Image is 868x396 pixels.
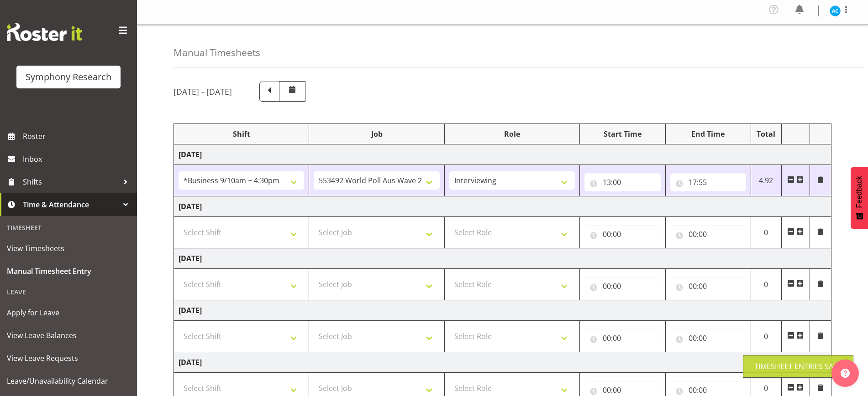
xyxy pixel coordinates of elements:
td: [DATE] [174,300,831,321]
span: Apply for Leave [7,306,130,319]
span: View Leave Requests [7,351,130,365]
td: 0 [751,269,781,300]
div: Start Time [584,129,660,139]
span: Feedback [855,176,863,208]
div: Job [314,129,439,139]
input: Click to select... [670,277,746,295]
input: Click to select... [584,173,660,191]
a: Manual Timesheet Entry [2,260,135,283]
span: View Leave Balances [7,329,130,342]
td: [DATE] [174,144,831,165]
div: Timesheet [2,218,135,237]
span: Roster [23,129,132,143]
span: Leave/Unavailability Calendar [7,374,130,388]
div: Timesheet Entries Save [754,361,842,372]
div: Role [449,129,575,139]
div: Leave [2,283,135,301]
input: Click to select... [670,329,746,347]
div: Symphony Research [26,70,111,84]
td: 0 [751,217,781,248]
a: Apply for Leave [2,301,135,324]
td: 0 [751,321,781,352]
div: Shift [179,129,304,139]
span: Shifts [23,175,119,189]
input: Click to select... [670,225,746,243]
img: Rosterit website logo [7,23,82,41]
input: Click to select... [670,173,746,191]
img: help-xxl-2.png [841,369,850,378]
td: 4.92 [751,165,781,196]
img: abbey-craib10174.jpg [830,5,841,16]
td: [DATE] [174,196,831,217]
button: Feedback - Show survey [851,167,868,229]
input: Click to select... [584,277,660,295]
span: Manual Timesheet Entry [7,264,130,278]
h5: [DATE] - [DATE] [174,87,232,97]
h4: Manual Timesheets [174,47,260,58]
span: View Timesheets [7,242,130,255]
td: [DATE] [174,248,831,269]
td: [DATE] [174,352,831,373]
a: View Leave Balances [2,324,135,347]
input: Click to select... [584,329,660,347]
span: Time & Attendance [23,198,119,211]
span: Inbox [23,152,132,166]
a: Leave/Unavailability Calendar [2,370,135,392]
input: Click to select... [584,225,660,243]
div: Total [756,129,777,139]
a: View Leave Requests [2,347,135,370]
div: End Time [670,129,746,139]
a: View Timesheets [2,237,135,260]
